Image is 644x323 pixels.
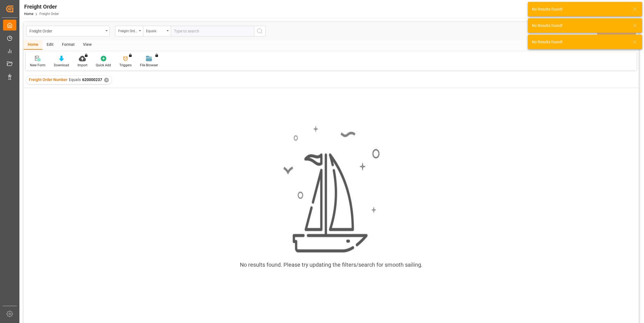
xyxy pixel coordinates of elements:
div: Freight Order [29,27,104,34]
div: Equals [146,27,165,34]
img: smooth_sailing.jpeg [283,125,380,254]
button: open menu [115,26,143,36]
button: open menu [26,26,110,36]
input: Type to search [171,26,254,36]
button: search button [254,26,266,36]
div: ✕ [104,78,109,82]
div: No Results found! [532,23,627,29]
div: Format [58,40,79,50]
div: Download [54,63,69,68]
span: 620000237 [82,77,102,82]
button: open menu [143,26,171,36]
div: Home [24,40,42,50]
div: Edit [42,40,58,50]
span: Freight Order Number [29,77,67,82]
div: View [79,40,96,50]
div: No Results found! [532,39,627,45]
div: New Form [30,63,46,68]
div: Quick Add [96,63,111,68]
div: Freight Order [24,2,59,11]
span: Equals [69,77,81,82]
a: Home [24,12,33,16]
div: No results found. Please try updating the filters/search for smooth sailing. [240,261,422,269]
div: No Results found! [532,6,627,12]
div: Freight Order Number [118,27,137,34]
